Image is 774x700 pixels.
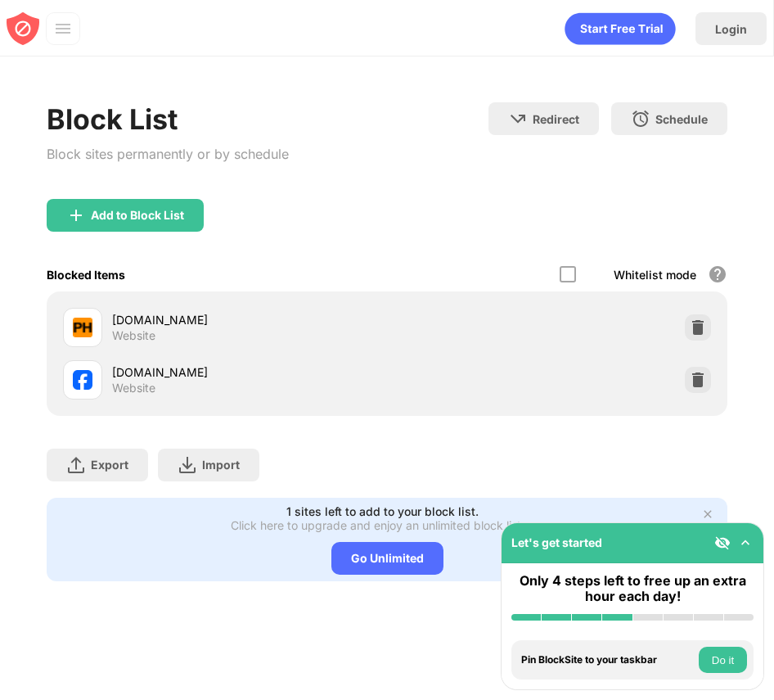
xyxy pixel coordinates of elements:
div: Website [112,381,155,395]
div: Go Unlimited [331,542,443,575]
div: [DOMAIN_NAME] [112,364,387,381]
div: Block List [47,102,289,136]
img: omni-setup-toggle.svg [737,535,754,551]
div: Whitelist mode [614,268,696,282]
div: Website [112,328,155,343]
div: [DOMAIN_NAME] [112,311,387,328]
div: Click here to upgrade and enjoy an unlimited block list. [231,518,524,532]
div: Blocked Items [47,268,125,282]
button: Do it [699,647,747,673]
img: blocksite-icon-red.svg [7,12,39,45]
div: Only 4 steps left to free up an extra hour each day! [511,573,754,604]
div: animation [565,12,676,45]
div: Export [91,458,128,472]
img: favicons [73,370,92,390]
img: x-button.svg [701,508,714,521]
div: Pin BlockSite to your taskbar [521,654,695,666]
div: Let's get started [511,535,602,549]
div: Block sites permanently or by schedule [47,142,289,166]
img: favicons [73,318,92,337]
div: Import [202,458,240,472]
div: Schedule [655,112,708,126]
div: 1 sites left to add to your block list. [286,504,479,518]
div: Login [715,22,747,36]
div: Redirect [533,112,579,126]
img: eye-not-visible.svg [714,535,731,551]
div: Add to Block List [91,209,184,222]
